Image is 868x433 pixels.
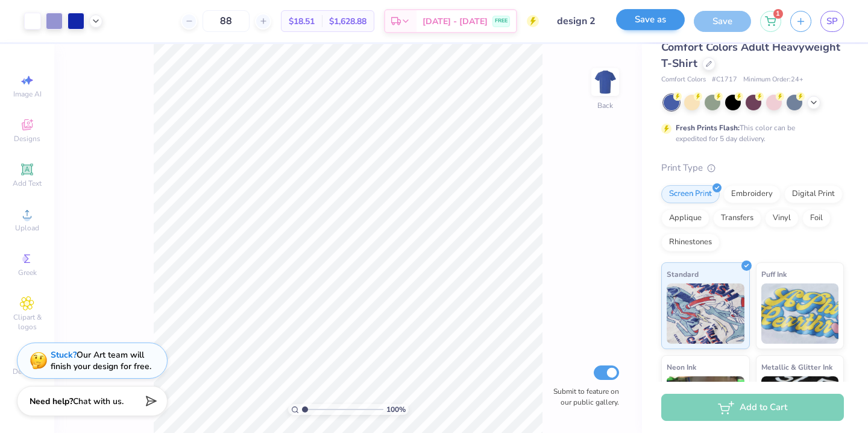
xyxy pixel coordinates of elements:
[661,185,720,203] div: Screen Print
[13,367,42,376] span: Decorate
[14,134,40,144] span: Designs
[289,15,315,28] span: $18.51
[773,9,783,19] span: 1
[51,349,151,372] div: Our Art team will finish your design for free.
[820,11,844,32] a: SP
[593,70,617,94] img: Back
[423,15,488,28] span: [DATE] - [DATE]
[13,179,42,188] span: Add Text
[676,122,824,144] div: This color can be expedited for 5 day delivery.
[15,223,39,233] span: Upload
[661,161,844,175] div: Print Type
[73,396,124,407] span: Chat with us.
[784,185,843,203] div: Digital Print
[661,75,706,85] span: Comfort Colors
[723,185,781,203] div: Embroidery
[329,15,366,28] span: $1,628.88
[826,14,838,28] span: SP
[667,283,744,344] img: Standard
[13,89,42,99] span: Image AI
[743,75,804,85] span: Minimum Order: 24 +
[661,209,709,227] div: Applique
[616,9,685,30] button: Save as
[667,268,699,280] span: Standard
[761,283,839,344] img: Puff Ink
[661,233,720,251] div: Rhinestones
[203,10,250,32] input: – –
[6,312,48,332] span: Clipart & logos
[802,209,831,227] div: Foil
[667,361,696,373] span: Neon Ink
[495,17,508,25] span: FREE
[597,100,613,111] div: Back
[30,396,73,407] strong: Need help?
[712,75,737,85] span: # C1717
[548,9,607,33] input: Untitled Design
[761,361,832,373] span: Metallic & Glitter Ink
[761,268,787,280] span: Puff Ink
[51,349,77,361] strong: Stuck?
[676,123,740,133] strong: Fresh Prints Flash:
[18,268,37,277] span: Greek
[765,209,799,227] div: Vinyl
[386,404,406,415] span: 100 %
[547,386,619,408] label: Submit to feature on our public gallery.
[713,209,761,227] div: Transfers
